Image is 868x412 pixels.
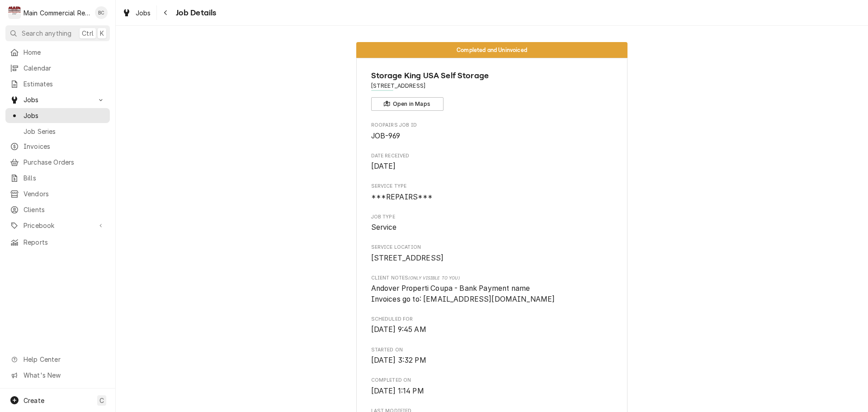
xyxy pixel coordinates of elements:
span: Reports [24,237,105,247]
span: Address [371,82,613,90]
a: Home [5,45,110,60]
a: Calendar [5,61,110,76]
span: Jobs [24,95,92,104]
a: Go to Help Center [5,352,110,367]
a: Reports [5,235,110,250]
span: [object Object] [371,283,613,304]
div: Client Information [371,70,613,111]
span: Roopairs Job ID [371,122,613,129]
div: Service Type [371,183,613,202]
span: Roopairs Job ID [371,131,613,142]
div: Roopairs Job ID [371,122,613,141]
div: Service Location [371,244,613,263]
span: Estimates [24,79,105,89]
div: BC [95,6,108,19]
span: Scheduled For [371,316,613,323]
a: Jobs [118,5,155,20]
a: Clients [5,202,110,217]
span: [STREET_ADDRESS] [371,254,444,262]
span: Job Type [371,213,613,221]
span: Service Type [371,192,613,203]
span: Andover Properti Coupa - Bank Payment name Invoices go to: [EMAIL_ADDRESS][DOMAIN_NAME] [371,284,555,303]
span: Calendar [24,63,105,73]
div: Completed On [371,377,613,396]
span: K [100,28,104,38]
span: Job Type [371,222,613,233]
span: Home [24,47,105,57]
div: Scheduled For [371,316,613,335]
div: Job Type [371,213,613,233]
button: Open in Maps [371,97,443,111]
a: Invoices [5,139,110,154]
span: Completed On [371,377,613,384]
div: Bookkeeper Main Commercial's Avatar [95,6,108,19]
span: Scheduled For [371,324,613,335]
span: Invoices [24,142,105,151]
span: Service Type [371,183,613,190]
a: Jobs [5,108,110,123]
span: Completed On [371,386,613,397]
div: Main Commercial Refrigeration Service [24,8,90,18]
span: Service Location [371,244,613,251]
span: [DATE] [371,162,396,170]
span: Vendors [24,189,105,199]
span: Job Details [173,7,217,19]
button: Search anythingCtrlK [5,25,110,41]
div: Status [356,42,627,58]
span: Create [24,397,44,404]
div: M [8,6,21,19]
span: Jobs [136,8,151,18]
span: (Only Visible to You) [408,275,459,280]
span: Job Series [24,127,105,136]
span: [DATE] 3:32 PM [371,356,426,365]
span: Started On [371,346,613,354]
span: Clients [24,205,105,214]
span: [DATE] 1:14 PM [371,387,424,395]
span: What's New [24,370,104,380]
span: C [99,396,104,405]
span: Pricebook [24,221,92,230]
span: Help Center [24,355,104,364]
span: Ctrl [82,28,94,38]
span: [DATE] 9:45 AM [371,325,426,334]
span: Name [371,70,613,82]
div: Main Commercial Refrigeration Service's Avatar [8,6,21,19]
span: Client Notes [371,275,613,282]
a: Go to Pricebook [5,218,110,233]
span: Date Received [371,152,613,160]
a: Go to What's New [5,368,110,383]
div: Started On [371,346,613,366]
span: Completed and Uninvoiced [457,47,527,53]
span: JOB-969 [371,132,401,140]
a: Job Series [5,124,110,139]
a: Go to Jobs [5,92,110,107]
span: Service [371,223,397,232]
span: Service Location [371,253,613,264]
a: Purchase Orders [5,155,110,170]
a: Estimates [5,76,110,91]
span: Started On [371,355,613,366]
a: Bills [5,170,110,185]
span: Bills [24,173,105,183]
a: Vendors [5,186,110,201]
div: Date Received [371,152,613,172]
span: Date Received [371,161,613,172]
span: Purchase Orders [24,157,105,167]
span: Search anything [22,28,71,38]
div: [object Object] [371,275,613,305]
span: Jobs [24,111,105,120]
button: Navigate back [159,5,173,20]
